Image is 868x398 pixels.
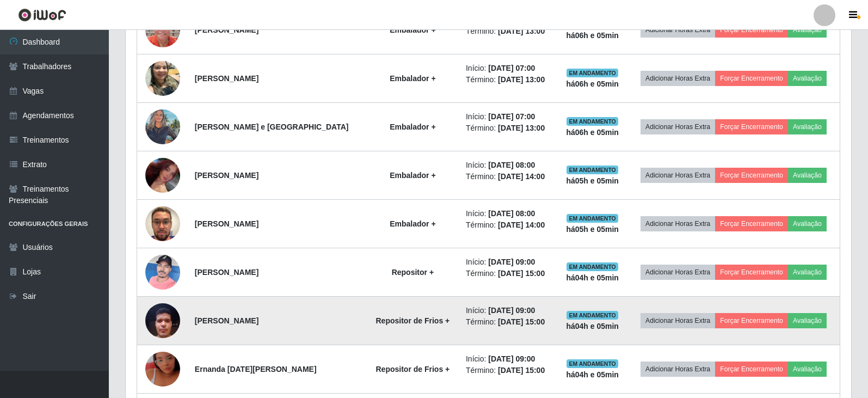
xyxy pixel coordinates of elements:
[566,370,619,379] strong: há 04 h e 05 min
[145,103,180,150] img: 1751324308831.jpeg
[466,268,551,279] li: Término:
[567,359,618,368] span: EM ANDAMENTO
[641,265,715,280] button: Adicionar Horas Extra
[641,22,715,38] button: Adicionar Horas Extra
[390,219,435,228] strong: Embalador +
[788,216,827,231] button: Avaliação
[195,26,258,34] strong: [PERSON_NAME]
[567,69,618,77] span: EM ANDAMENTO
[788,22,827,38] button: Avaliação
[498,172,545,181] time: [DATE] 14:00
[466,256,551,268] li: Início:
[195,268,258,277] strong: [PERSON_NAME]
[567,117,618,126] span: EM ANDAMENTO
[466,63,551,74] li: Início:
[566,128,619,137] strong: há 06 h e 05 min
[488,64,535,72] time: [DATE] 07:00
[466,123,551,134] li: Término:
[466,219,551,231] li: Término:
[488,112,535,121] time: [DATE] 07:00
[788,71,827,86] button: Avaliação
[466,171,551,182] li: Término:
[715,22,788,38] button: Forçar Encerramento
[145,249,180,295] img: 1735860830923.jpeg
[498,269,545,278] time: [DATE] 15:00
[466,305,551,316] li: Início:
[195,74,258,83] strong: [PERSON_NAME]
[466,365,551,376] li: Término:
[715,119,788,134] button: Forçar Encerramento
[376,316,450,325] strong: Repositor de Frios +
[18,8,66,22] img: CoreUI Logo
[498,366,545,375] time: [DATE] 15:00
[390,74,435,83] strong: Embalador +
[466,74,551,85] li: Término:
[145,297,180,344] img: 1740566003126.jpeg
[566,273,619,282] strong: há 04 h e 05 min
[567,262,618,271] span: EM ANDAMENTO
[788,362,827,377] button: Avaliação
[498,27,545,35] time: [DATE] 13:00
[498,75,545,84] time: [DATE] 13:00
[195,219,258,228] strong: [PERSON_NAME]
[392,268,434,277] strong: Repositor +
[566,225,619,234] strong: há 05 h e 05 min
[567,166,618,174] span: EM ANDAMENTO
[466,111,551,123] li: Início:
[567,214,618,223] span: EM ANDAMENTO
[195,365,317,373] strong: Ernanda [DATE][PERSON_NAME]
[641,313,715,328] button: Adicionar Horas Extra
[145,193,180,255] img: 1753900097515.jpeg
[466,26,551,37] li: Término:
[195,171,258,180] strong: [PERSON_NAME]
[641,216,715,231] button: Adicionar Horas Extra
[498,317,545,326] time: [DATE] 15:00
[715,216,788,231] button: Forçar Encerramento
[466,316,551,328] li: Término:
[488,209,535,218] time: [DATE] 08:00
[488,354,535,363] time: [DATE] 09:00
[498,221,545,229] time: [DATE] 14:00
[488,161,535,169] time: [DATE] 08:00
[390,26,435,34] strong: Embalador +
[641,362,715,377] button: Adicionar Horas Extra
[376,365,450,373] strong: Repositor de Frios +
[788,119,827,134] button: Avaliação
[715,71,788,86] button: Forçar Encerramento
[390,171,435,180] strong: Embalador +
[195,316,258,325] strong: [PERSON_NAME]
[641,119,715,134] button: Adicionar Horas Extra
[145,145,180,206] img: 1749348201496.jpeg
[195,123,349,131] strong: [PERSON_NAME] e [GEOGRAPHIC_DATA]
[788,265,827,280] button: Avaliação
[715,265,788,280] button: Forçar Encerramento
[641,71,715,86] button: Adicionar Horas Extra
[567,311,618,320] span: EM ANDAMENTO
[715,168,788,183] button: Forçar Encerramento
[145,55,180,101] img: 1745102593554.jpeg
[390,123,435,131] strong: Embalador +
[566,79,619,88] strong: há 06 h e 05 min
[466,208,551,219] li: Início:
[466,160,551,171] li: Início:
[566,176,619,185] strong: há 05 h e 05 min
[488,306,535,315] time: [DATE] 09:00
[566,322,619,330] strong: há 04 h e 05 min
[788,313,827,328] button: Avaliação
[788,168,827,183] button: Avaliação
[145,13,180,47] img: 1732392011322.jpeg
[641,168,715,183] button: Adicionar Horas Extra
[715,362,788,377] button: Forçar Encerramento
[488,258,535,266] time: [DATE] 09:00
[498,124,545,132] time: [DATE] 13:00
[466,353,551,365] li: Início:
[715,313,788,328] button: Forçar Encerramento
[566,31,619,40] strong: há 06 h e 05 min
